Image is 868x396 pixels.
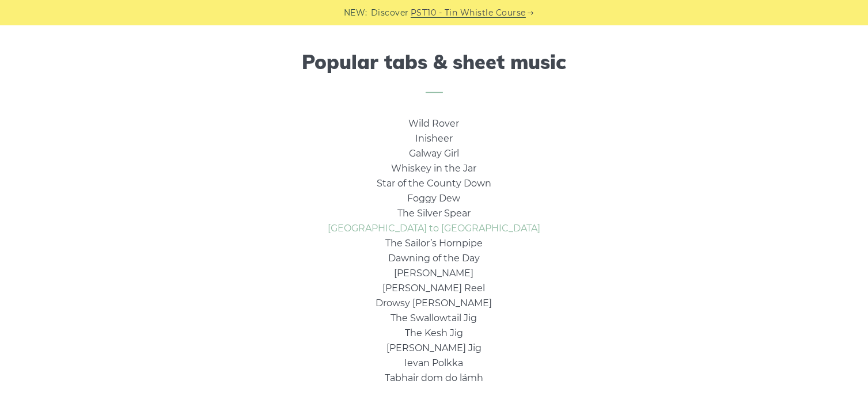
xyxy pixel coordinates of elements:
a: Tabhair dom do lámh [385,372,483,383]
a: The Sailor’s Hornpipe [385,238,483,249]
a: Galway Girl [409,148,459,159]
a: Ievan Polkka [405,357,464,368]
a: PST10 - Tin Whistle Course [411,6,526,20]
a: Star of the County Down [377,178,491,189]
a: [GEOGRAPHIC_DATA] to [GEOGRAPHIC_DATA] [328,223,540,234]
a: Dawning of the Day [388,253,480,264]
a: [PERSON_NAME] Jig [386,342,482,353]
a: [PERSON_NAME] [395,268,474,279]
a: The Swallowtail Jig [391,313,477,323]
a: Whiskey in the Jar [392,163,477,174]
a: [PERSON_NAME] Reel [383,283,486,294]
h2: Popular tabs & sheet music [109,51,759,94]
a: The Kesh Jig [405,328,463,338]
span: NEW: [344,6,367,20]
a: Wild Rover [409,118,460,129]
a: Foggy Dew [408,193,461,204]
a: Inisheer [415,133,453,144]
span: Discover [371,6,409,20]
a: The Silver Spear [397,208,471,219]
a: Drowsy [PERSON_NAME] [376,298,492,309]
